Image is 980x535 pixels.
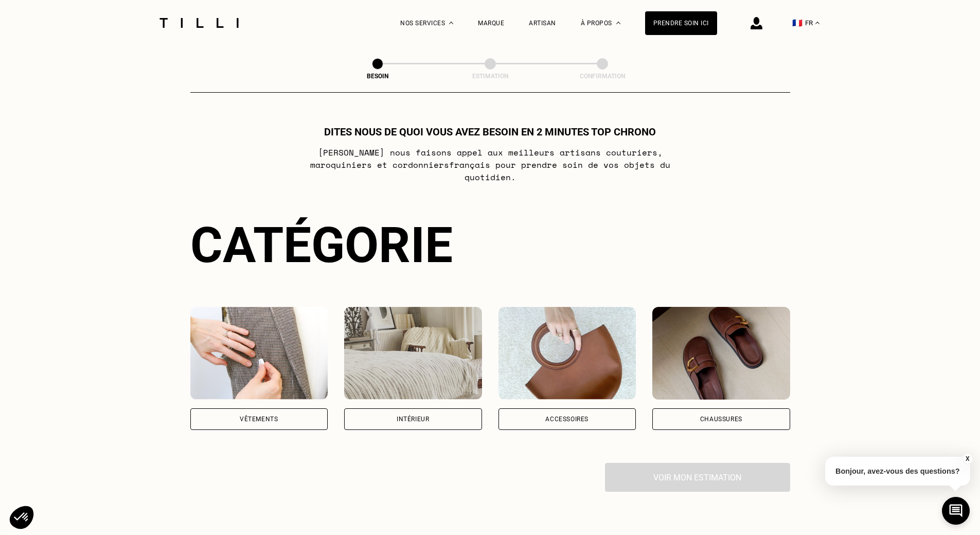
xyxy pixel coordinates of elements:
[700,416,742,422] div: Chaussures
[962,453,972,464] button: X
[240,416,278,422] div: Vêtements
[652,307,790,400] img: Chaussures
[751,17,762,29] img: icône connexion
[449,22,453,24] img: Menu déroulant
[286,146,694,183] p: [PERSON_NAME] nous faisons appel aux meilleurs artisans couturiers , maroquiniers et cordonniers ...
[792,18,803,28] span: 🇫🇷
[498,307,636,400] img: Accessoires
[326,73,429,80] div: Besoin
[190,216,790,274] div: Catégorie
[439,73,542,80] div: Estimation
[545,416,589,422] div: Accessoires
[397,416,429,422] div: Intérieur
[478,20,504,27] a: Marque
[551,73,654,80] div: Confirmation
[324,126,656,138] h1: Dites nous de quoi vous avez besoin en 2 minutes top chrono
[190,307,328,400] img: Vêtements
[616,22,620,24] img: Menu déroulant à propos
[645,11,717,35] a: Prendre soin ici
[344,307,482,400] img: Intérieur
[825,457,970,486] p: Bonjour, avez-vous des questions?
[815,22,819,24] img: menu déroulant
[156,18,242,28] img: Logo du service de couturière Tilli
[529,20,556,27] a: Artisan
